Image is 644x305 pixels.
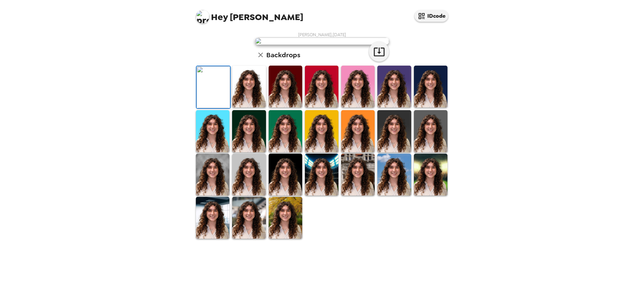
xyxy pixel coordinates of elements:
[211,11,228,23] span: Hey
[266,50,300,60] h6: Backdrops
[197,66,230,108] img: Original
[298,32,346,37] span: [PERSON_NAME] , [DATE]
[415,10,448,22] button: IDcode
[196,7,303,22] span: [PERSON_NAME]
[196,10,209,23] img: profile pic
[255,37,389,45] img: user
